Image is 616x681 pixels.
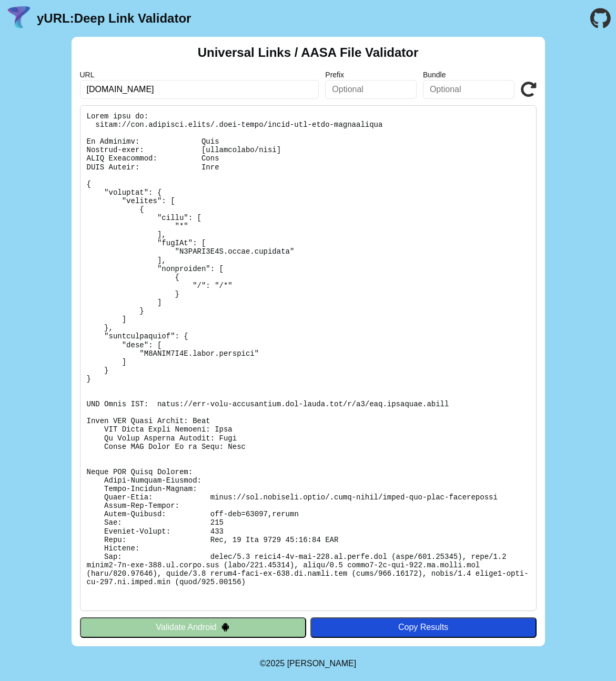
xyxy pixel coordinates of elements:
[5,5,33,32] img: yURL Logo
[80,80,319,99] input: Required
[423,80,514,99] input: Optional
[316,623,531,632] div: Copy Results
[310,617,537,637] button: Copy Results
[266,659,285,668] span: 2025
[37,11,191,26] a: yURL:Deep Link Validator
[80,71,319,79] label: URL
[287,659,357,668] a: Michael Ibragimchayev's Personal Site
[80,617,306,637] button: Validate Android
[325,80,417,99] input: Optional
[325,71,417,79] label: Prefix
[198,45,419,60] h2: Universal Links / AASA File Validator
[423,71,514,79] label: Bundle
[221,623,230,632] img: droidIcon.svg
[80,105,537,611] pre: Lorem ipsu do: sitam://con.adipisci.elits/.doei-tempo/incid-utl-etdo-magnaaliqua En Adminimv: Qui...
[260,646,356,681] footer: ©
